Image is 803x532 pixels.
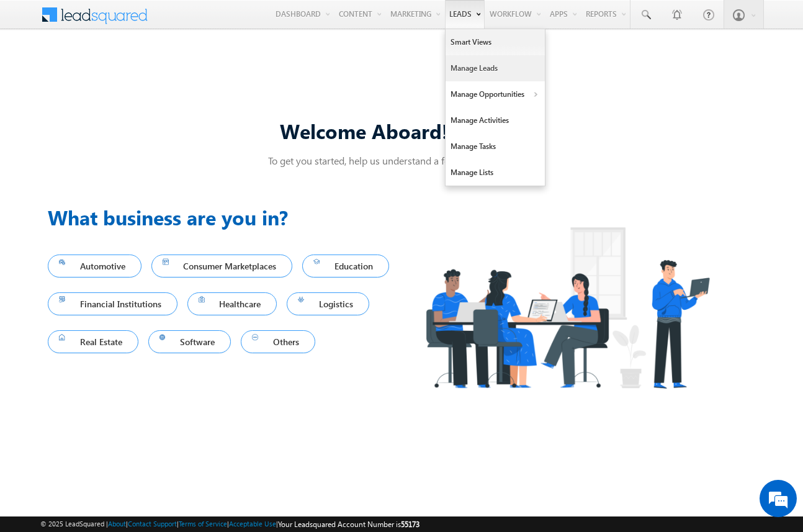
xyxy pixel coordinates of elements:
[163,258,282,274] span: Consumer Marketplaces
[446,160,545,186] a: Manage Lists
[401,202,733,413] img: Industry.png
[252,333,304,350] span: Others
[59,333,127,350] span: Real Estate
[446,29,545,55] a: Smart Views
[128,520,177,528] a: Contact Support
[179,520,227,528] a: Terms of Service
[108,520,126,528] a: About
[199,295,266,312] span: Healthcare
[446,81,545,107] a: Manage Opportunities
[59,295,166,312] span: Financial Institutions
[313,258,378,274] span: Education
[446,55,545,81] a: Manage Leads
[48,154,755,167] p: To get you started, help us understand a few things about you!
[48,117,755,144] div: Welcome Aboard! Arsenal
[278,520,419,529] span: Your Leadsquared Account Number is
[298,295,358,312] span: Logistics
[40,518,419,530] span: © 2025 LeadSquared | | | | |
[446,107,545,133] a: Manage Activities
[401,520,419,529] span: 55173
[159,333,220,350] span: Software
[48,202,401,232] h3: What business are you in?
[59,258,130,274] span: Automotive
[446,133,545,160] a: Manage Tasks
[229,520,276,528] a: Acceptable Use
